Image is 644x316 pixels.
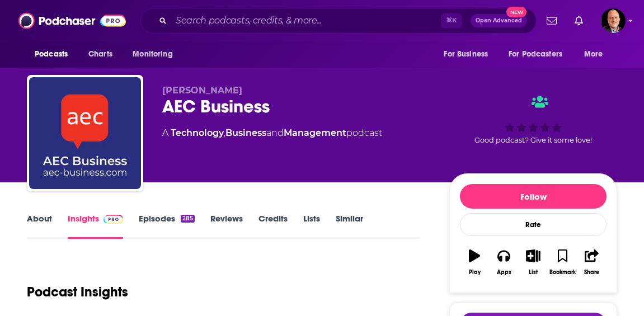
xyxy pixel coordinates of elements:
[471,14,527,27] button: Open AdvancedNew
[125,44,187,65] button: open menu
[210,213,243,239] a: Reviews
[441,13,462,28] span: ⌘ K
[336,213,363,239] a: Similar
[506,7,527,17] span: New
[584,46,603,62] span: More
[88,46,112,62] span: Charts
[549,269,576,276] div: Bookmark
[497,269,511,276] div: Apps
[258,213,288,239] a: Credits
[436,44,502,65] button: open menu
[476,18,522,23] span: Open Advanced
[460,184,607,209] button: Follow
[584,269,599,276] div: Share
[266,128,284,138] span: and
[181,215,195,223] div: 285
[171,12,441,30] input: Search podcasts, credits, & more...
[284,128,346,138] a: Management
[171,128,224,138] a: Technology
[529,269,538,276] div: List
[162,85,242,96] span: [PERSON_NAME]
[474,136,592,144] span: Good podcast? Give it some love!
[570,11,587,30] a: Show notifications dropdown
[501,44,579,65] button: open menu
[139,213,195,239] a: Episodes285
[29,77,141,189] img: AEC Business
[162,126,382,140] div: A podcast
[27,284,128,300] h1: Podcast Insights
[133,46,172,62] span: Monitoring
[509,46,562,62] span: For Podcasters
[542,11,561,30] a: Show notifications dropdown
[303,213,320,239] a: Lists
[104,215,123,224] img: Podchaser Pro
[35,46,68,62] span: Podcasts
[449,85,617,154] div: Good podcast? Give it some love!
[601,8,626,33] button: Show profile menu
[81,44,119,65] a: Charts
[68,213,123,239] a: InsightsPodchaser Pro
[519,242,548,282] button: List
[27,213,52,239] a: About
[18,10,126,31] img: Podchaser - Follow, Share and Rate Podcasts
[27,44,82,65] button: open menu
[601,8,626,33] span: Logged in as pgorman
[140,8,537,34] div: Search podcasts, credits, & more...
[601,8,626,33] img: User Profile
[444,46,488,62] span: For Business
[460,213,607,236] div: Rate
[224,128,225,138] span: ,
[577,242,607,282] button: Share
[469,269,481,276] div: Play
[548,242,577,282] button: Bookmark
[225,128,266,138] a: Business
[576,44,617,65] button: open menu
[460,242,489,282] button: Play
[489,242,518,282] button: Apps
